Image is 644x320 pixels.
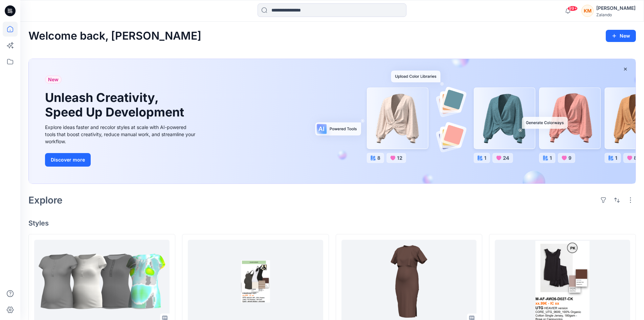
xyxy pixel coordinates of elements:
span: New [48,76,59,84]
span: 99+ [568,6,578,11]
h2: Explore [28,195,63,206]
div: Explore ideas faster and recolor styles at scale with AI-powered tools that boost creativity, red... [45,124,197,145]
a: Discover more [45,153,197,167]
div: KM [581,5,594,17]
div: Zalando [596,12,636,17]
div: [PERSON_NAME] [596,4,636,12]
h4: Styles [28,219,636,227]
h2: Welcome back, [PERSON_NAME] [28,30,201,42]
button: Discover more [45,153,91,167]
h1: Unleash Creativity, Speed Up Development [45,90,187,120]
button: New [606,30,636,42]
